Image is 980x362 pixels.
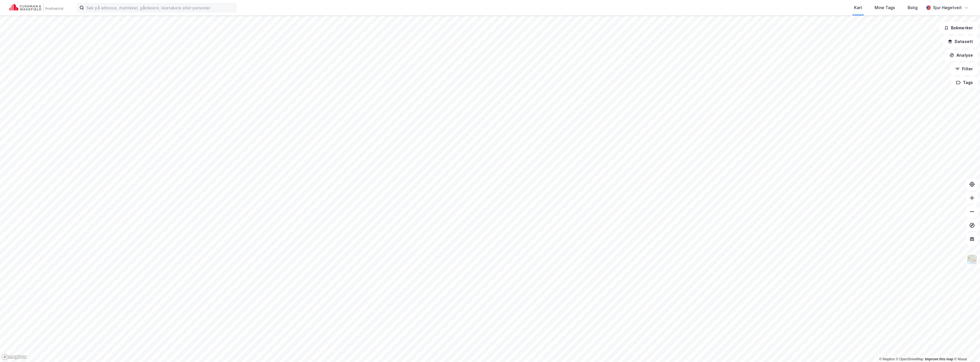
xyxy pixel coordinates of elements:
div: Mine Tags [875,4,895,11]
div: Kart [854,4,862,11]
div: Sjur Høgetveit [933,4,962,11]
button: Tags [951,77,978,88]
div: Kontrollprogram for chat [952,335,980,362]
a: Improve this map [925,357,953,361]
button: Bokmerker [939,22,978,34]
button: Datasett [943,36,978,47]
iframe: Chat Widget [952,335,980,362]
button: Analyse [945,50,978,61]
button: Filter [950,63,978,75]
a: OpenStreetMap [896,357,924,361]
a: Mapbox [879,357,895,361]
input: Søk på adresse, matrikkel, gårdeiere, leietakere eller personer [84,3,236,12]
img: cushman-wakefield-realkapital-logo.202ea83816669bd177139c58696a8fa1.svg [9,4,63,12]
img: Z [967,254,977,265]
div: Bolig [908,4,918,11]
a: Mapbox homepage [2,354,27,360]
